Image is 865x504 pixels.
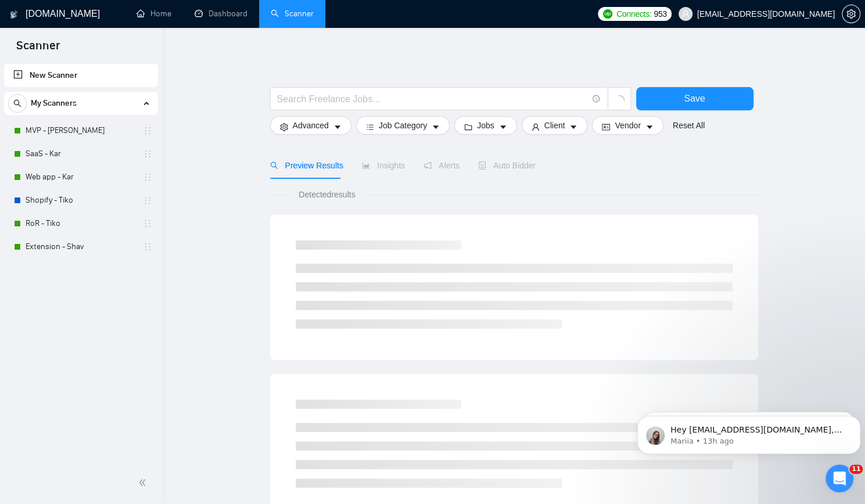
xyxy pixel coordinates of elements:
span: Save [684,91,705,106]
a: searchScanner [271,9,314,19]
span: caret-down [569,123,577,131]
span: notification [423,161,432,170]
span: Advanced [293,119,329,132]
button: settingAdvancedcaret-down [270,116,351,135]
span: user [532,123,540,131]
span: bars [366,123,374,131]
img: upwork-logo.png [603,9,612,19]
a: RoR - Tiko [26,212,136,235]
span: idcard [602,123,610,131]
span: Job Category [379,119,427,132]
li: New Scanner [4,64,158,87]
button: search [8,94,27,113]
span: folder [464,123,472,131]
span: Vendor [615,119,640,132]
a: MVP - [PERSON_NAME] [26,119,136,142]
span: Detected results [290,188,363,201]
a: Shopify - Tiko [26,189,136,212]
a: Web app - Kar [26,165,136,189]
span: Connects: [616,8,651,20]
input: Search Freelance Jobs... [277,92,587,106]
span: 11 [849,465,863,474]
span: search [270,161,278,170]
span: Preview Results [270,161,343,170]
a: Reset All [673,119,705,132]
a: setting [842,9,860,19]
span: holder [143,126,152,135]
span: caret-down [432,123,440,131]
span: holder [143,242,152,251]
span: user [681,10,690,18]
span: setting [280,123,288,131]
span: Client [544,119,565,132]
iframe: Intercom notifications message [633,391,865,473]
span: Auto Bidder [478,161,536,170]
span: holder [143,149,152,159]
button: Save [636,87,753,110]
button: folderJobscaret-down [454,116,517,135]
span: Insights [362,161,405,170]
a: homeHome [137,9,171,19]
span: setting [842,9,860,19]
li: My Scanners [4,92,158,258]
button: barsJob Categorycaret-down [356,116,450,135]
span: holder [143,219,152,228]
a: dashboardDashboard [195,9,247,19]
span: search [9,99,26,107]
span: caret-down [645,123,654,131]
span: Alerts [423,161,460,170]
span: robot [478,161,486,170]
a: SaaS - Kar [26,142,136,165]
span: holder [143,196,152,205]
img: logo [10,5,18,24]
button: setting [842,5,860,23]
span: holder [143,172,152,182]
a: Extension - Shav [26,235,136,258]
span: area-chart [362,161,370,170]
span: caret-down [499,123,507,131]
span: My Scanners [31,92,77,115]
span: loading [614,95,624,106]
span: Jobs [477,119,494,132]
iframe: Intercom live chat [825,465,853,492]
span: info-circle [593,95,600,103]
button: idcardVendorcaret-down [592,116,663,135]
span: Scanner [7,37,69,62]
span: caret-down [333,123,342,131]
button: userClientcaret-down [522,116,588,135]
a: New Scanner [13,64,149,87]
span: 953 [654,8,666,20]
span: double-left [138,477,150,488]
